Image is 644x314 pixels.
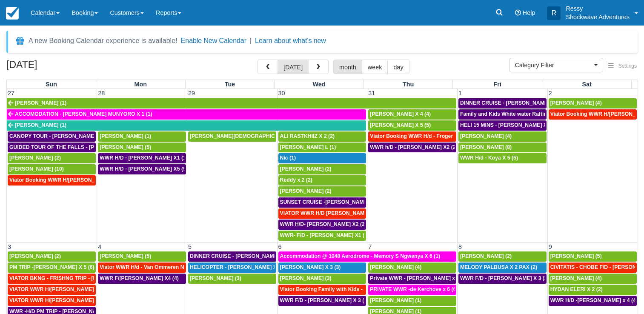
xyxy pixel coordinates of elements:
span: | [250,37,252,44]
a: Viator Booking WWR H/[PERSON_NAME] 4 (4) [549,109,637,120]
a: Private WWR - [PERSON_NAME] x1 (1) [368,274,456,284]
span: [PERSON_NAME] X 5 (5) [370,122,431,128]
a: DINNER CRUISE - [PERSON_NAME] X4 (4) [458,98,547,108]
span: VIATOR WWR H/[PERSON_NAME] 2 (2) [9,286,106,292]
span: WWR H/D - [PERSON_NAME] X5 (5) [100,166,188,172]
span: Nic (1) [280,155,296,161]
a: WWR F/D - [PERSON_NAME] X 3 (3) [278,296,366,306]
span: Viator Booking WWR H/[PERSON_NAME] [PERSON_NAME][GEOGRAPHIC_DATA] (1) [9,177,220,183]
span: 8 [458,243,463,250]
span: DINNER CRUISE - [PERSON_NAME] X3 (3) [190,253,295,259]
span: WWR H/D -[PERSON_NAME] x 4 (4) [550,297,638,303]
a: PRIVATE WWR -de Kerchove x 6 (6) [368,285,456,295]
a: [PERSON_NAME] (5) [98,251,186,262]
span: Thu [403,81,414,88]
span: WWR H/d - Koya X 5 (5) [460,155,518,161]
a: [PERSON_NAME] (8) [458,143,547,153]
a: [PERSON_NAME] (4) [549,274,637,284]
a: [PERSON_NAME] X 5 (5) [368,120,456,131]
span: [PERSON_NAME] (4) [550,100,602,106]
span: WWR F/[PERSON_NAME] X4 (4) [100,275,179,281]
span: Viator Booking Family with Kids - [PERSON_NAME] 4 (4) [280,286,420,292]
a: CANOPY TOUR - [PERSON_NAME] X5 (5) [8,131,96,142]
span: WWR h/D - [PERSON_NAME] X2 (2) [370,144,457,150]
a: [PERSON_NAME] (5) [549,251,637,262]
a: WWR h/D - [PERSON_NAME] X2 (2) [368,143,456,153]
span: [PERSON_NAME] (5) [100,144,151,150]
a: Viator Booking Family with Kids - [PERSON_NAME] 4 (4) [278,285,366,295]
span: Mon [135,81,147,88]
span: [PERSON_NAME] (10) [9,166,64,172]
a: WWR H/D -[PERSON_NAME] x 4 (4) [549,296,637,306]
span: VIATOR WWR H/[PERSON_NAME] 2 (2) [9,297,106,303]
span: HYDAN ELERI X 2 (2) [550,286,603,292]
a: ALI RASTKHIIZ X 2 (2) [278,131,366,142]
span: CANOPY TOUR - [PERSON_NAME] X5 (5) [9,133,112,139]
a: VIATOR WWR H/[PERSON_NAME] 2 (2) [8,296,96,306]
span: 29 [187,90,196,97]
span: 6 [278,243,283,250]
span: [PERSON_NAME][DEMOGRAPHIC_DATA] (6) [190,133,301,139]
a: [PERSON_NAME] (3) [278,274,366,284]
a: [PERSON_NAME] (1) [7,120,366,131]
a: HELICOPTER - [PERSON_NAME] X 3 (3) [188,263,276,273]
a: WWR F/[PERSON_NAME] X4 (4) [98,274,186,284]
span: Accommodation @ 1048 Aerodrome - Memory S Ngwenya X 6 (1) [280,253,441,259]
a: [PERSON_NAME] (2) [458,251,547,262]
a: ACCOMODATION - [PERSON_NAME] MUNYORO X 1 (1) [7,109,366,120]
span: WWR H/D- [PERSON_NAME] X2 (2) [280,221,366,227]
span: 28 [97,90,106,97]
span: Reddy x 2 (2) [280,177,312,183]
span: PRIVATE WWR -de Kerchove x 6 (6) [370,286,458,292]
span: Category Filter [515,61,592,69]
span: Sun [46,81,57,88]
span: Tue [225,81,235,88]
a: HELI 15 MINS - [PERSON_NAME] X4 (4) [458,120,547,131]
a: [PERSON_NAME] X 3 (3) [278,263,366,273]
i: Help [515,10,521,16]
span: HELICOPTER - [PERSON_NAME] X 3 (3) [190,264,289,270]
span: [PERSON_NAME] X 3 (3) [280,264,341,270]
span: Wed [313,81,326,88]
a: WWR H/D- [PERSON_NAME] X2 (2) [278,220,366,230]
span: [PERSON_NAME] (2) [460,253,512,259]
span: Fri [494,81,501,88]
a: [PERSON_NAME] (3) [188,274,276,284]
span: [PERSON_NAME] (8) [460,144,512,150]
a: WWR F/D - [PERSON_NAME] X 3 (3) [458,274,547,284]
a: Family and Kids White water Rafting - [PERSON_NAME] X4 (4) [458,109,547,120]
a: SUNSET CRUISE -[PERSON_NAME] X2 (2) [278,197,366,208]
a: Viator Booking WWR H/[PERSON_NAME] [PERSON_NAME][GEOGRAPHIC_DATA] (1) [8,175,96,186]
a: VIATOR WWR H/D [PERSON_NAME] 4 (4) [278,208,366,219]
a: WWR H/D - [PERSON_NAME] X1 (1) [98,153,186,163]
span: ACCOMODATION - [PERSON_NAME] MUNYORO X 1 (1) [15,111,152,117]
span: Private WWR - [PERSON_NAME] x1 (1) [370,275,466,281]
span: GUIDED TOUR OF THE FALLS - [PERSON_NAME] X 5 (5) [9,144,149,150]
button: month [333,60,362,74]
a: [PERSON_NAME] (1) [368,296,456,306]
a: [PERSON_NAME] (2) [278,186,366,197]
a: [PERSON_NAME] (4) [549,98,637,108]
a: [PERSON_NAME] L (1) [278,143,366,153]
a: CIVITATIS - CHOBE F/D - [PERSON_NAME] X 2 (3) [549,263,637,273]
span: 1 [458,90,463,97]
p: Shockwave Adventures [566,13,630,21]
a: [PERSON_NAME] (4) [368,263,456,273]
span: SUNSET CRUISE -[PERSON_NAME] X2 (2) [280,199,385,205]
span: DINNER CRUISE - [PERSON_NAME] X4 (4) [460,100,565,106]
a: GUIDED TOUR OF THE FALLS - [PERSON_NAME] X 5 (5) [8,143,96,153]
span: 9 [548,243,553,250]
span: VIATOR BKNG - FRISHNG TRIP - [PERSON_NAME] X 5 (4) [9,275,152,281]
a: [PERSON_NAME] (2) [278,164,366,174]
span: [PERSON_NAME] (3) [190,275,241,281]
span: HELI 15 MINS - [PERSON_NAME] X4 (4) [460,122,558,128]
span: [PERSON_NAME] (2) [9,155,61,161]
span: WWR F/D - [PERSON_NAME] X 3 (3) [280,297,369,303]
a: [PERSON_NAME] (5) [98,143,186,153]
span: Viator WWR H/d - Van Ommeren Nick X 4 (4) [100,264,208,270]
button: day [387,60,409,74]
span: 3 [7,243,12,250]
a: WWR H/d - Koya X 5 (5) [458,153,547,163]
a: [PERSON_NAME] X 4 (4) [368,109,456,120]
a: [PERSON_NAME] (1) [7,98,456,108]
